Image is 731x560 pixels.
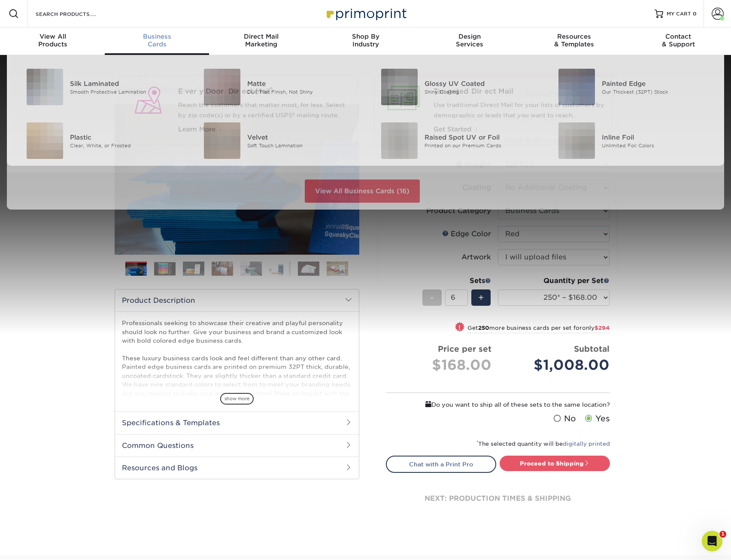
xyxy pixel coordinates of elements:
div: Soft Touch Lamination [247,142,359,149]
img: Primoprint [323,4,409,23]
div: Products [1,33,105,48]
span: 1 [719,531,726,538]
a: Glossy UV Coated Business Cards Glossy UV Coated Shiny Coating [372,65,537,109]
div: Inline Foil [602,132,713,142]
span: Direct Mail [209,33,313,40]
div: Glossy UV Coated [425,79,536,88]
iframe: Intercom live chat [702,531,722,551]
div: Smooth Protective Lamination [70,88,182,95]
strong: Price per set [438,344,491,353]
div: $1,008.00 [504,355,610,375]
span: Design [418,33,522,40]
a: Proceed to Shipping [500,456,610,471]
div: Plastic [70,132,182,142]
div: Clear, White, or Frosted [70,142,182,149]
img: Matte Business Cards [204,69,240,105]
a: View AllProducts [1,27,105,55]
span: View All [1,33,105,40]
div: Shiny Coating [425,88,536,95]
img: Glossy UV Coated Business Cards [381,69,418,105]
div: Marketing [209,33,313,48]
label: Yes [583,413,610,425]
span: Business [105,33,209,40]
span: Contact [626,33,731,40]
div: & Support [626,33,731,48]
img: Inline Foil Business Cards [558,122,595,159]
img: Velvet Business Cards [204,122,240,159]
a: View All Business Cards (16) [305,180,420,203]
img: Painted Edge Business Cards [558,69,595,105]
a: Plastic Business Cards Plastic Clear, White, or Frosted [17,119,182,162]
iframe: Google Customer Reviews [2,534,73,557]
h2: Resources and Blogs [115,457,359,479]
a: Resources& Templates [522,27,626,55]
img: Raised Spot UV or Foil Business Cards [381,122,418,159]
a: Contact& Support [626,27,731,55]
div: Do you want to ship all of these sets to the same location? [386,400,610,409]
div: Matte [247,79,359,88]
a: Direct MailMarketing [209,27,313,55]
div: Cards [105,33,209,48]
div: $168.00 [393,355,491,375]
a: Chat with a Print Pro [386,456,496,473]
div: Industry [313,33,418,48]
span: Shop By [313,33,418,40]
h2: Specifications & Templates [115,411,359,434]
span: 0 [693,11,697,17]
span: show more [220,393,254,405]
div: Our Thickest (32PT) Stock [602,88,713,95]
h2: Common Questions [115,434,359,457]
a: Velvet Business Cards Velvet Soft Touch Lamination [194,119,359,162]
label: No [552,413,576,425]
a: Shop ByIndustry [313,27,418,55]
span: Resources [522,33,626,40]
img: Plastic Business Cards [27,122,63,159]
img: Silk Laminated Business Cards [27,69,63,105]
a: digitally printed [563,441,610,447]
div: next: production times & shipping [386,473,610,524]
a: BusinessCards [105,27,209,55]
div: Velvet [247,132,359,142]
a: DesignServices [418,27,522,55]
a: Matte Business Cards Matte Dull, Flat Finish, Not Shiny [194,65,359,109]
div: Unlimited Foil Colors [602,142,713,149]
a: Painted Edge Business Cards Painted Edge Our Thickest (32PT) Stock [549,65,714,109]
a: Raised Spot UV or Foil Business Cards Raised Spot UV or Foil Printed on our Premium Cards [372,119,537,162]
input: SEARCH PRODUCTS..... [35,9,118,19]
div: Printed on our Premium Cards [425,142,536,149]
a: Silk Laminated Business Cards Silk Laminated Smooth Protective Lamination [17,65,182,109]
span: MY CART [667,10,691,18]
div: Dull, Flat Finish, Not Shiny [247,88,359,95]
div: & Templates [522,33,626,48]
div: Painted Edge [602,79,713,88]
div: Raised Spot UV or Foil [425,132,536,142]
div: Services [418,33,522,48]
a: Inline Foil Business Cards Inline Foil Unlimited Foil Colors [549,119,714,162]
small: The selected quantity will be [476,441,610,447]
strong: Subtotal [574,344,610,353]
div: Silk Laminated [70,79,182,88]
